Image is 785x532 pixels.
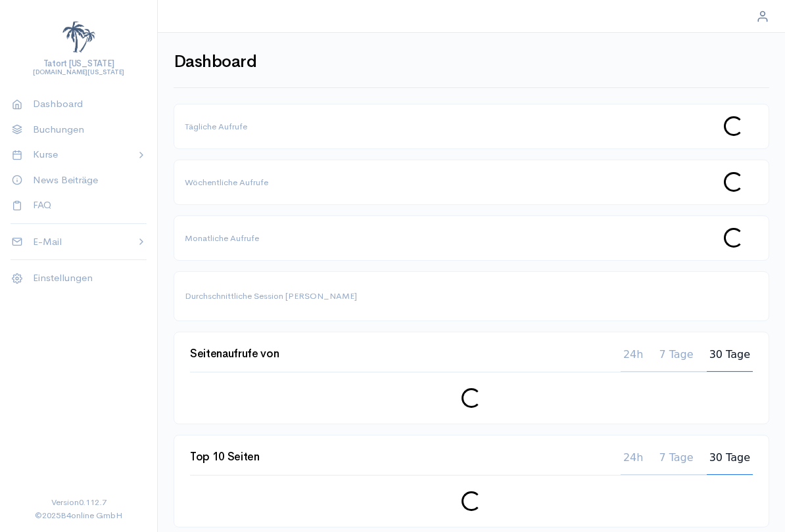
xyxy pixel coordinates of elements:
[190,348,279,372] span: Seitenaufrufe von
[174,53,256,72] h1: Dashboard
[707,348,753,371] div: 30 Tage
[33,147,126,162] p: Kurse
[62,21,95,54] img: Test
[51,496,107,509] span: Version 0.112.7
[35,509,122,522] span: © 2025 B4online GmbH
[185,177,268,188] span: Wöchentliche Aufrufe
[33,198,136,213] p: FAQ
[33,68,124,76] h6: [DOMAIN_NAME][US_STATE]
[185,290,357,301] span: Durchschnittliche Session [PERSON_NAME]
[621,348,646,371] div: 24h
[656,348,696,371] div: 7 Tage
[707,451,753,474] div: 30 Tage
[33,122,136,137] p: Buchungen
[33,234,126,250] p: E-Mail
[33,97,136,112] p: Dashboard
[190,451,260,475] span: Top 10 Seiten
[621,451,646,474] div: 24h
[33,59,124,68] h5: Tatort [US_STATE]
[33,271,136,286] p: Einstellungen
[185,121,247,132] span: Tägliche Aufrufe
[185,233,259,244] span: Monatliche Aufrufe
[33,173,136,188] p: News Beiträge
[656,451,696,474] div: 7 Tage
